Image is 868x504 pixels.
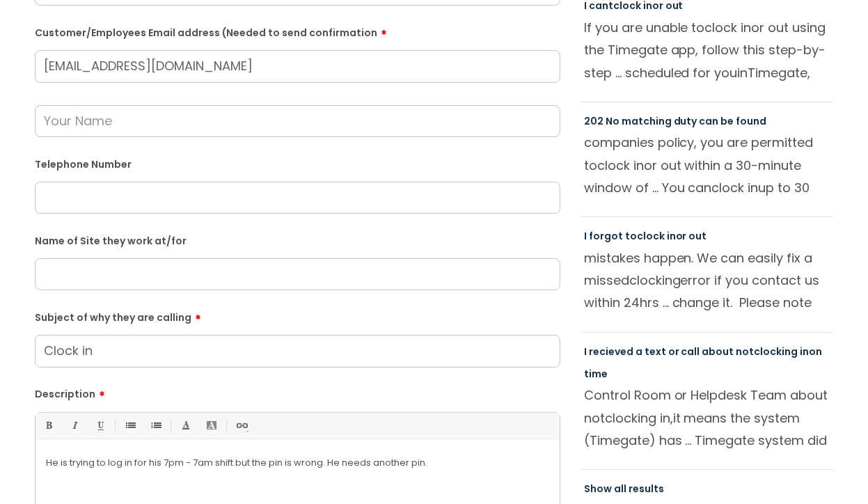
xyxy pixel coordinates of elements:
p: Control Room or Helpdesk Team about not it means the system (Timegate) has ... Timegate system di... [584,384,830,451]
span: clocking [755,345,798,359]
span: in [748,179,759,196]
a: Show all results [584,482,664,496]
span: in [633,157,644,174]
a: I forgot toclock inor out [584,229,707,243]
span: clock [712,179,745,196]
p: He is trying to log in for his 7pm - 7am shift but the pin is wrong. He needs another pin. [46,457,549,469]
span: in [800,345,810,359]
span: clock [597,157,630,174]
a: Italic (Ctrl-I) [65,417,83,434]
span: in [667,229,676,243]
input: Your Name [35,105,560,137]
input: Email [35,50,560,82]
a: Back Color [203,417,220,434]
a: Font Color [177,417,194,434]
label: Description [35,384,560,400]
span: in, [660,409,673,427]
label: Subject of why they are calling [35,307,560,324]
span: in [741,19,752,36]
span: clocking [629,271,681,289]
p: companies policy, you are permitted to or out within a 30-minute window of ... You can up to 30 m... [584,132,830,198]
a: 202 No matching duty can be found [584,114,767,128]
a: Underline(Ctrl-U) [91,417,109,434]
a: Link [232,417,250,434]
p: If you are unable to or out using the Timegate app, follow this step-by-step ... scheduled for yo... [584,17,830,84]
span: clock [705,19,738,36]
a: 1. Ordered List (Ctrl-Shift-8) [147,417,164,434]
a: • Unordered List (Ctrl-Shift-7) [121,417,139,434]
span: clock [637,229,665,243]
a: Bold (Ctrl-B) [40,417,57,434]
span: clocking [605,409,656,427]
label: Telephone Number [35,156,560,171]
label: Name of Site they work at/for [35,233,560,247]
span: in [738,64,748,81]
p: mistakes happen. We can easily fix a missed error if you contact us within 24hrs ... change it. P... [584,247,830,314]
label: Customer/Employees Email address (Needed to send confirmation [35,22,560,39]
a: I recieved a text or call about notclocking inon time [584,345,823,381]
